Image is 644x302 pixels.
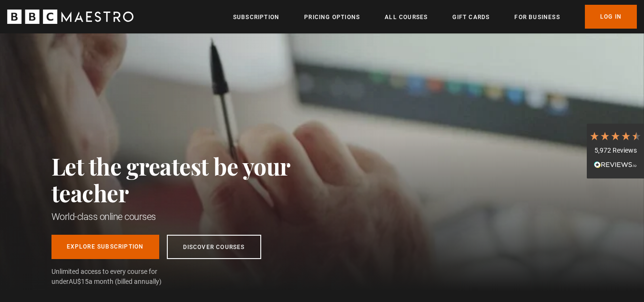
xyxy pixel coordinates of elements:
a: Gift Cards [452,12,490,22]
a: For business [514,12,560,22]
div: 5,972 ReviewsRead All Reviews [587,124,644,179]
a: Explore Subscription [51,235,159,259]
a: Log In [585,5,637,29]
a: Discover Courses [167,235,261,259]
h2: Let the greatest be your teacher [51,153,333,206]
div: 5,972 Reviews [589,146,642,156]
div: 4.7 Stars [589,131,642,141]
img: REVIEWS.io [594,161,637,168]
nav: Primary [233,5,637,29]
a: All Courses [385,12,428,22]
a: Pricing Options [304,12,360,22]
div: Read All Reviews [589,160,642,171]
a: Subscription [233,12,279,22]
svg: BBC Maestro [7,10,133,24]
h1: World-class online courses [51,210,333,223]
